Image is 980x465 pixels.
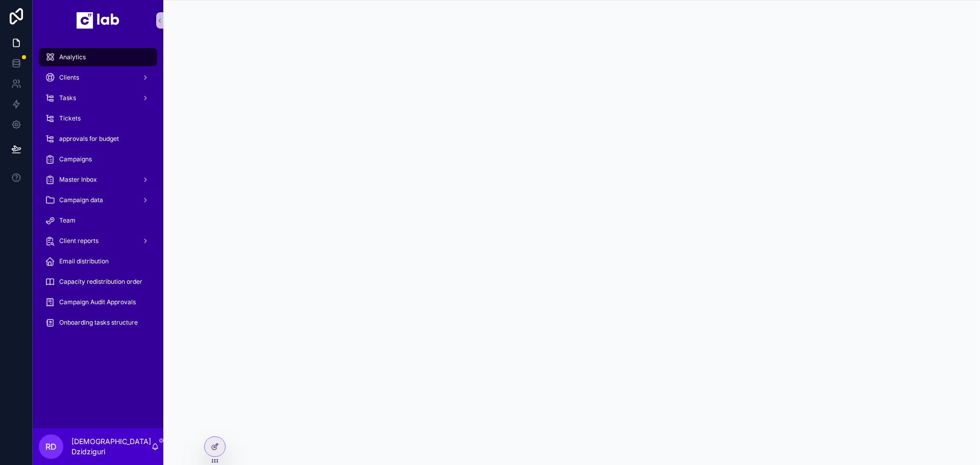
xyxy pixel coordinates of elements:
[59,319,138,327] span: Onboarding tasks structure
[59,216,76,225] span: Team
[39,89,157,107] a: Tasks
[39,170,157,189] a: Master Inbox
[39,252,157,271] a: Email distribution
[39,232,157,250] a: Client reports
[59,257,109,265] span: Email distribution
[59,94,76,102] span: Tasks
[39,130,157,148] a: approvals for budget
[39,150,157,168] a: Campaigns
[33,41,163,345] div: scrollable content
[39,313,157,332] a: Onboarding tasks structure
[59,298,136,306] span: Campaign Audit Approvals
[59,155,92,163] span: Campaigns
[45,440,57,453] span: RD
[59,114,81,123] span: Tickets
[59,196,103,204] span: Campaign data
[39,273,157,291] a: Capacity redistribution order
[39,48,157,66] a: Analytics
[71,436,151,457] p: [DEMOGRAPHIC_DATA] Dzidziguri
[59,278,142,286] span: Capacity redistribution order
[59,237,99,245] span: Client reports
[39,293,157,311] a: Campaign Audit Approvals
[39,109,157,128] a: Tickets
[59,135,119,143] span: approvals for budget
[39,68,157,87] a: Clients
[39,211,157,230] a: Team
[59,53,86,61] span: Analytics
[39,191,157,209] a: Campaign data
[59,74,79,82] span: Clients
[59,176,97,184] span: Master Inbox
[77,12,119,29] img: App logo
